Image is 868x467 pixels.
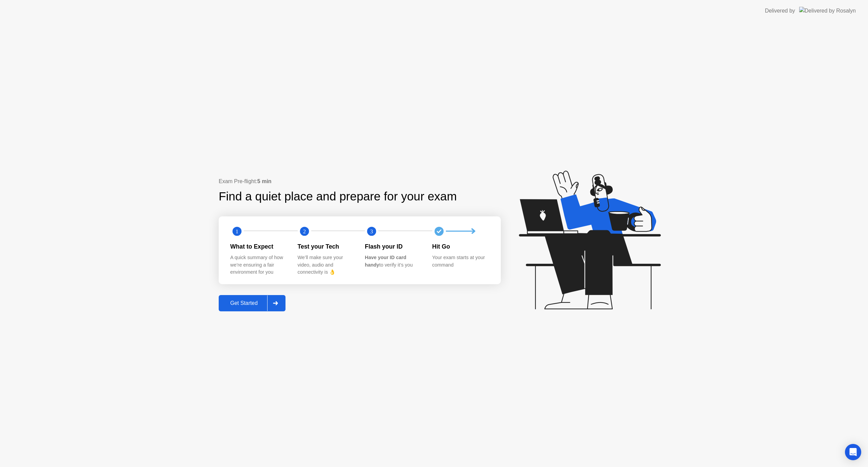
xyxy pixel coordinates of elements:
div: Flash your ID [365,242,421,251]
div: to verify it’s you [365,254,421,269]
text: 1 [236,228,238,234]
div: Exam Pre-flight: [219,177,501,186]
b: 5 min [257,178,272,184]
button: Get Started [219,295,285,311]
div: Open Intercom Messenger [845,444,861,460]
b: Have your ID card handy [365,255,406,268]
text: 2 [303,228,305,234]
div: Hit Go [432,242,489,251]
div: What to Expect [230,242,287,251]
div: Delivered by [765,7,795,15]
img: Delivered by Rosalyn [799,7,856,15]
div: We’ll make sure your video, audio and connectivity is 👌 [298,254,354,276]
div: A quick summary of how we’re ensuring a fair environment for you [230,254,287,276]
div: Find a quiet place and prepare for your exam [219,188,458,206]
div: Test your Tech [298,242,354,251]
div: Your exam starts at your command [432,254,489,269]
div: Get Started [221,300,267,306]
text: 3 [370,228,373,234]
